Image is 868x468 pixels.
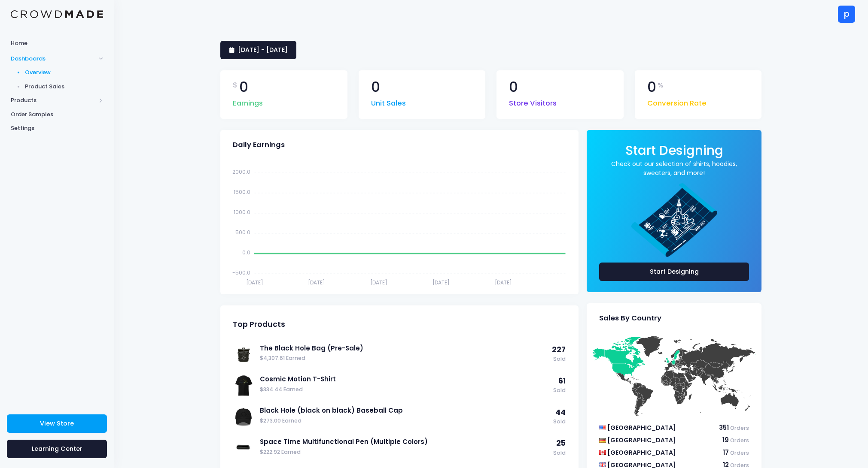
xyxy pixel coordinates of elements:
span: 19 [722,435,729,444]
span: View Store [40,419,74,428]
span: Sold [552,355,566,363]
tspan: [DATE] [432,279,450,286]
a: View Store [7,414,107,433]
img: Logo [11,10,103,18]
span: 351 [719,423,729,432]
span: [GEOGRAPHIC_DATA] [607,423,676,432]
tspan: 1000.0 [234,208,250,215]
a: [DATE] - [DATE] [220,41,296,59]
tspan: [DATE] [370,279,387,286]
span: Overview [25,68,104,77]
span: Start Designing [625,142,723,159]
span: $ [233,80,238,91]
span: Unit Sales [371,94,406,109]
span: Products [11,96,96,105]
span: Sold [553,386,566,395]
tspan: 1500.0 [234,188,250,195]
span: 0 [239,80,248,94]
span: $273.00 Earned [260,417,549,425]
a: Check out our selection of shirts, hoodies, sweaters, and more! [599,160,749,178]
tspan: -500.0 [232,269,250,276]
a: Space Time Multifunctional Pen (Multiple Colors) [260,437,549,447]
div: p [838,6,855,23]
span: Sold [553,418,566,426]
span: Order Samples [11,110,103,119]
a: The Black Hole Bag (Pre-Sale) [260,344,548,353]
span: Orders [730,437,749,444]
span: $4,307.61 Earned [260,354,548,362]
span: $222.92 Earned [260,448,549,456]
span: % [658,80,664,91]
span: 17 [723,448,729,457]
tspan: 2000.0 [232,168,250,175]
span: Product Sales [25,82,104,91]
span: Sales By Country [599,314,661,323]
a: Start Designing [625,149,723,157]
a: Start Designing [599,263,749,281]
span: Conversion Rate [647,94,707,109]
span: 44 [555,407,566,417]
span: Daily Earnings [233,141,285,149]
a: Cosmic Motion T-Shirt [260,374,549,384]
span: [DATE] - [DATE] [238,45,288,54]
tspan: [DATE] [308,279,325,286]
span: Dashboards [11,54,96,63]
span: 227 [552,344,566,355]
span: 61 [558,376,566,386]
span: $334.44 Earned [260,386,549,394]
span: Settings [11,124,103,133]
a: Learning Center [7,440,107,458]
span: Sold [553,449,566,457]
tspan: 0.0 [242,248,250,256]
span: 0 [371,80,380,94]
span: Store Visitors [509,94,557,109]
span: [GEOGRAPHIC_DATA] [607,436,676,444]
span: Earnings [233,94,263,109]
a: Black Hole (black on black) Baseball Cap [260,406,549,415]
span: [GEOGRAPHIC_DATA] [607,448,676,457]
tspan: 500.0 [235,228,250,236]
span: Orders [730,449,749,456]
span: Home [11,39,103,48]
span: Learning Center [32,444,82,453]
span: Top Products [233,320,285,329]
tspan: [DATE] [495,279,512,286]
span: 0 [647,80,656,94]
tspan: [DATE] [246,279,263,286]
span: Orders [730,424,749,432]
span: 0 [509,80,518,94]
span: 25 [556,438,566,448]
